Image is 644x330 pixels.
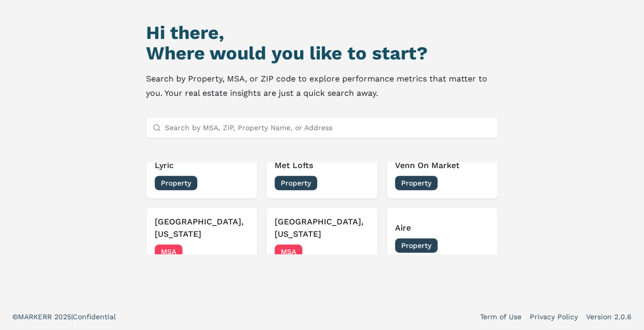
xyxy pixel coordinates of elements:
h3: Aire [395,222,490,234]
span: [DATE] [226,178,249,188]
p: Search by Property, MSA, or ZIP code to explore performance metrics that matter to you. Your real... [146,72,498,100]
span: Property [275,176,317,190]
h1: Hi there, [146,23,498,43]
span: [DATE] [226,246,249,257]
button: Met LoftsProperty[DATE] [266,151,378,199]
span: Property [155,176,197,190]
span: [DATE] [346,178,369,188]
h2: Where would you like to start? [146,43,498,64]
span: MSA [275,244,302,259]
span: [DATE] [346,246,369,257]
button: [GEOGRAPHIC_DATA], [US_STATE]MSA[DATE] [146,207,258,267]
button: LyricProperty[DATE] [146,151,258,199]
span: Property [395,176,438,190]
h3: [GEOGRAPHIC_DATA], [US_STATE] [155,216,250,240]
span: [DATE] [466,178,489,188]
h3: [GEOGRAPHIC_DATA], [US_STATE] [275,216,369,240]
span: MSA [155,244,182,259]
input: Search by MSA, ZIP, Property Name, or Address [165,117,492,138]
span: © [12,313,18,321]
span: MARKERR [18,313,54,321]
button: [GEOGRAPHIC_DATA], [US_STATE]MSA[DATE] [266,207,378,267]
span: [DATE] [466,240,489,251]
span: 2025 | [54,313,73,321]
button: AireProperty[DATE] [386,207,498,267]
button: Venn On MarketProperty[DATE] [386,151,498,199]
h3: Met Lofts [275,159,369,172]
h3: Lyric [155,159,250,172]
span: Property [395,238,438,253]
h3: Venn On Market [395,159,490,172]
span: Confidential [73,313,116,321]
a: Term of Use [480,312,522,322]
a: Privacy Policy [530,312,578,322]
a: Version 2.0.6 [586,312,632,322]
